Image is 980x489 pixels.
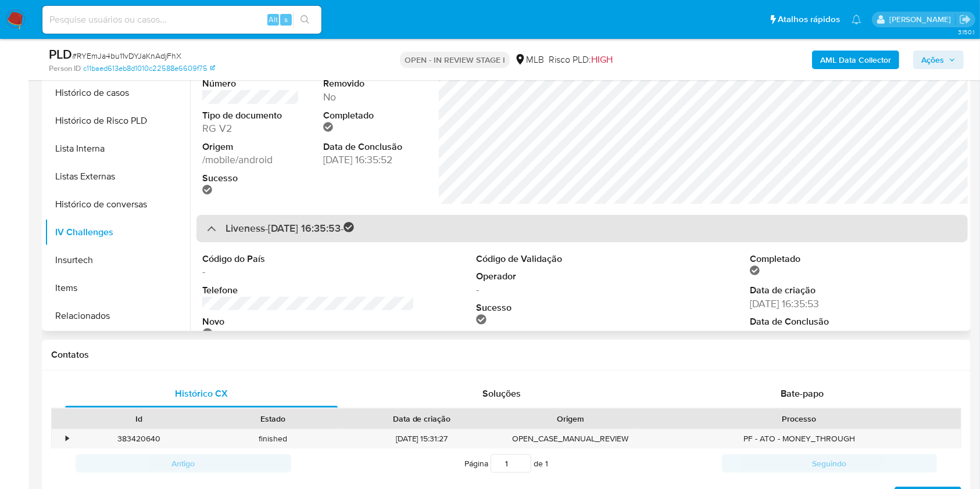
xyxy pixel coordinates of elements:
[80,413,198,425] div: Id
[340,429,503,448] div: [DATE] 15:31:27
[83,63,215,74] a: c11baed613eb8d1010c22588e6609f75
[852,15,861,24] a: Notificações
[45,79,190,107] button: Histórico de casos
[781,387,824,400] span: Bate-papo
[214,413,332,425] div: Estado
[293,12,317,28] button: search-icon
[913,51,964,69] button: Ações
[202,141,299,153] dt: Origem
[45,190,190,218] button: Histórico de conversas
[503,429,638,448] div: OPEN_CASE_MANUAL_REVIEW
[820,51,891,69] b: AML Data Collector
[76,454,291,473] button: Antigo
[45,135,190,163] button: Lista Interna
[66,433,69,444] div: •
[323,90,420,104] dd: No
[646,413,953,425] div: Processo
[750,284,962,297] dt: Data de criação
[269,14,278,25] span: Alt
[45,246,190,274] button: Insurtech
[958,27,974,37] span: 3.150.1
[45,274,190,302] button: Items
[196,215,968,242] div: Liveness-[DATE] 16:35:53-
[202,153,299,167] dd: /mobile/android
[323,141,420,153] dt: Data de Conclusão
[323,153,420,167] dd: [DATE] 16:35:52
[591,53,613,66] span: HIGH
[45,302,190,330] button: Relacionados
[959,13,971,26] a: Sair
[512,413,630,425] div: Origem
[202,172,299,185] dt: Sucesso
[202,77,299,90] dt: Número
[45,107,190,135] button: Histórico de Risco PLD
[638,429,961,448] div: PF - ATO - MONEY_THROUGH
[226,222,354,235] h3: Liveness - [DATE] 16:35:53 -
[202,284,414,297] dt: Telefone
[778,13,840,26] span: Atalhos rápidos
[750,253,962,265] dt: Completado
[202,121,299,135] dd: RG V2
[400,52,510,68] p: OPEN - IN REVIEW STAGE I
[284,14,288,25] span: s
[476,283,688,297] dd: -
[323,77,420,90] dt: Removido
[750,297,962,311] dd: [DATE] 16:35:53
[202,253,414,265] dt: Código do País
[549,53,613,66] span: Risco PLD:
[545,458,548,469] span: 1
[51,349,961,361] h1: Contatos
[750,315,962,328] dt: Data de Conclusão
[348,413,495,425] div: Data de criação
[812,51,899,69] button: AML Data Collector
[206,429,341,448] div: finished
[482,387,521,400] span: Soluções
[45,163,190,190] button: Listas Externas
[476,301,688,314] dt: Sucesso
[464,454,548,473] span: Página de
[202,109,299,122] dt: Tipo de documento
[921,51,944,69] span: Ações
[45,218,190,246] button: IV Challenges
[72,429,206,448] div: 383420640
[722,454,938,473] button: Seguindo
[202,265,414,279] dd: -
[42,12,321,27] input: Pesquise usuários ou casos...
[750,328,962,342] dd: [DATE] 16:36:36
[49,45,72,63] b: PLD
[49,63,81,74] b: Person ID
[202,315,414,328] dt: Novo
[72,50,181,62] span: # RYEmJa4bu11vDYJaKnAdjFhX
[175,387,228,400] span: Histórico CX
[476,270,688,283] dt: Operador
[514,53,544,66] div: MLB
[476,253,688,265] dt: Código de Validação
[889,14,955,25] p: viviane.jdasilva@mercadopago.com.br
[323,109,420,122] dt: Completado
